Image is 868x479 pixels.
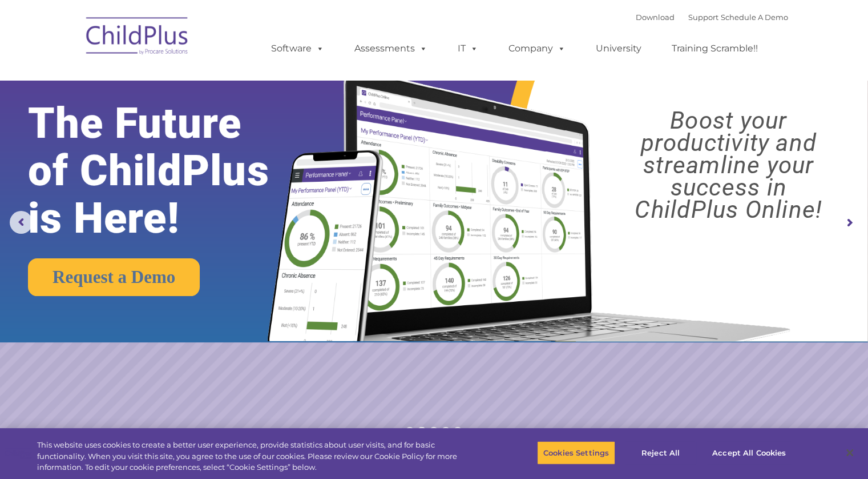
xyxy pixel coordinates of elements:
button: Reject All [625,441,696,465]
font: | [636,13,788,22]
button: Close [837,440,862,465]
a: Schedule A Demo [721,13,788,22]
button: Accept All Cookies [706,441,792,465]
a: Request a Demo [28,258,200,296]
a: Software [260,37,336,60]
a: Training Scramble!! [660,37,769,60]
img: ChildPlus by Procare Solutions [80,9,195,66]
rs-layer: The Future of ChildPlus is Here! [28,99,305,242]
span: Last name [159,75,193,84]
a: Download [636,13,675,22]
a: University [584,37,653,60]
a: Company [497,37,577,60]
button: Cookies Settings [537,441,615,465]
a: Support [688,13,718,22]
a: Assessments [343,37,439,60]
div: This website uses cookies to create a better user experience, provide statistics about user visit... [37,440,478,473]
a: IT [446,37,490,60]
span: Phone number [159,122,207,131]
rs-layer: Boost your productivity and streamline your success in ChildPlus Online! [600,109,857,221]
